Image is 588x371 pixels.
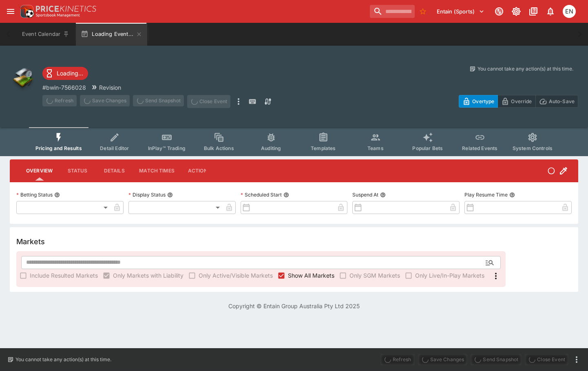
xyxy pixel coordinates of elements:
[17,23,74,46] button: Event Calendar
[36,6,96,12] img: PriceKinetics
[472,97,494,106] p: Overtype
[380,192,386,198] button: Suspend At
[288,271,334,280] span: Show All Markets
[283,192,289,198] button: Scheduled Start
[99,83,121,92] p: Revision
[459,95,498,108] button: Overtype
[54,192,60,198] button: Betting Status
[42,83,86,92] p: Copy To Clipboard
[370,5,415,18] input: search
[20,161,59,181] button: Overview
[432,5,489,18] button: Select Tenant
[492,4,506,19] button: Connected to PK
[100,145,129,151] span: Detail Editor
[509,4,524,19] button: Toggle light/dark mode
[199,271,273,280] span: Only Active/Visible Markets
[57,69,83,77] p: Loading...
[459,95,578,108] div: Start From
[415,271,484,280] span: Only Live/In-Play Markets
[560,2,578,20] button: Eamon Nunn
[3,4,18,19] button: open drawer
[367,145,384,151] span: Teams
[15,356,111,363] p: You cannot take any action(s) at this time.
[16,191,53,198] p: Betting Status
[412,145,443,151] span: Popular Bets
[311,145,336,151] span: Templates
[76,23,147,46] button: Loading Event...
[261,145,281,151] span: Auditing
[96,161,133,181] button: Details
[509,192,515,198] button: Play Resume Time
[482,255,497,270] button: Open
[497,95,535,108] button: Override
[30,271,98,280] span: Include Resulted Markets
[535,95,578,108] button: Auto-Save
[167,192,173,198] button: Display Status
[349,271,400,280] span: Only SGM Markets
[18,3,34,20] img: PriceKinetics Logo
[35,145,82,151] span: Pricing and Results
[549,97,575,106] p: Auto-Save
[29,127,559,156] div: Event type filters
[128,191,166,198] p: Display Status
[234,95,243,108] button: more
[526,4,541,19] button: Documentation
[241,191,282,198] p: Scheduled Start
[148,145,186,151] span: InPlay™ Trading
[16,237,45,246] h5: Markets
[513,145,553,151] span: System Controls
[36,13,80,17] img: Sportsbook Management
[462,145,497,151] span: Related Events
[572,355,581,364] button: more
[10,65,36,91] img: other.png
[464,191,508,198] p: Play Resume Time
[181,161,218,181] button: Actions
[133,161,181,181] button: Match Times
[204,145,234,151] span: Bulk Actions
[416,5,429,18] button: No Bookmarks
[59,161,96,181] button: Status
[491,271,501,281] svg: More
[113,271,183,280] span: Only Markets with Liability
[543,4,558,19] button: Notifications
[563,5,576,18] div: Eamon Nunn
[511,97,532,106] p: Override
[352,191,378,198] p: Suspend At
[477,65,573,73] p: You cannot take any action(s) at this time.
